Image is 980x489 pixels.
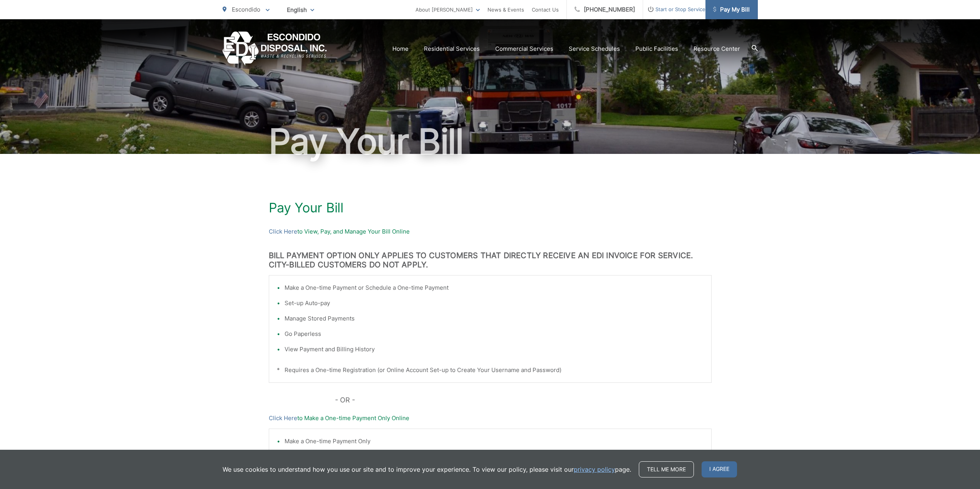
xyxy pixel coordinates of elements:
a: Public Facilities [635,44,678,53]
span: Escondido [232,6,260,13]
a: Home [392,44,409,53]
a: Contact Us [532,5,559,14]
a: Residential Services [424,44,480,53]
a: Tell me more [639,461,694,477]
li: Make a One-time Payment Only [285,437,704,446]
a: privacy policy [574,465,615,474]
p: * Requires a One-time Registration (or Online Account Set-up to Create Your Username and Password) [277,365,704,375]
li: View Payment and Billing History [285,345,704,354]
a: News & Events [487,5,524,14]
a: About [PERSON_NAME] [415,5,480,14]
li: Make a One-time Payment or Schedule a One-time Payment [285,283,704,292]
p: We use cookies to understand how you use our site and to improve your experience. To view our pol... [223,465,631,474]
a: Resource Center [694,44,740,53]
a: EDCD logo. Return to the homepage. [223,32,327,66]
p: to Make a One-time Payment Only Online [269,414,712,423]
h3: BILL PAYMENT OPTION ONLY APPLIES TO CUSTOMERS THAT DIRECTLY RECEIVE AN EDI INVOICE FOR SERVICE. C... [269,251,712,269]
li: Go Paperless [285,329,704,339]
a: Service Schedules [569,44,620,53]
p: to View, Pay, and Manage Your Bill Online [269,227,712,236]
a: Commercial Services [495,44,553,53]
h1: Pay Your Bill [269,200,712,215]
li: Manage Stored Payments [285,314,704,323]
span: Pay My Bill [713,5,750,14]
li: Set-up Auto-pay [285,299,704,308]
a: Click Here [269,414,297,423]
span: I agree [702,461,737,477]
p: - OR - [335,394,712,406]
h1: Pay Your Bill [223,122,758,161]
span: English [281,3,320,17]
a: Click Here [269,227,297,236]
